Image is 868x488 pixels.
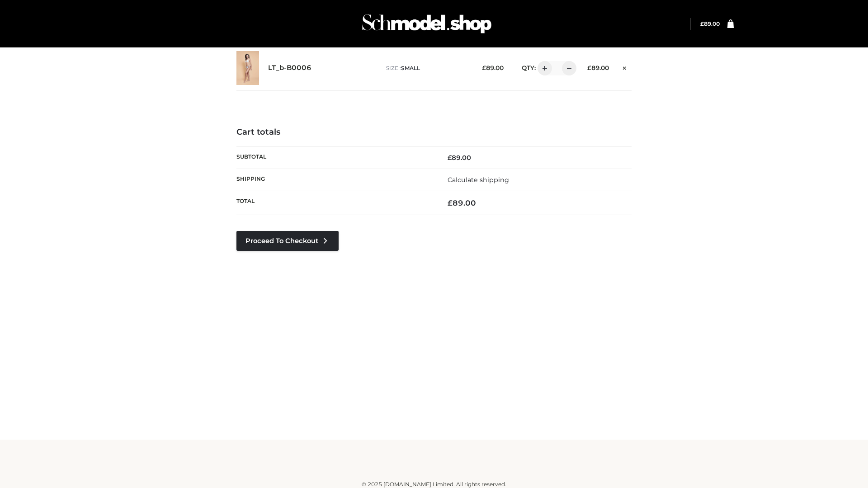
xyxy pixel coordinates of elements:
bdi: 89.00 [448,154,471,162]
a: Proceed to Checkout [236,231,339,251]
bdi: 89.00 [482,64,504,71]
img: LT_b-B0006 - SMALL [236,51,259,85]
th: Total [236,191,434,215]
img: Schmodel Admin 964 [359,6,495,42]
a: Remove this item [618,61,632,73]
h4: Cart totals [236,127,632,137]
div: QTY: [513,61,573,75]
bdi: 89.00 [700,20,720,27]
th: Shipping [236,169,434,191]
span: SMALL [401,65,420,71]
a: Calculate shipping [448,176,509,184]
a: £89.00 [700,20,720,27]
span: £ [448,198,453,207]
span: £ [448,154,452,162]
span: £ [700,20,704,27]
bdi: 89.00 [587,64,609,71]
span: £ [587,64,591,71]
span: £ [482,64,486,71]
bdi: 89.00 [448,198,476,207]
a: LT_b-B0006 [268,64,311,72]
p: size : [386,64,468,72]
th: Subtotal [236,146,434,169]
